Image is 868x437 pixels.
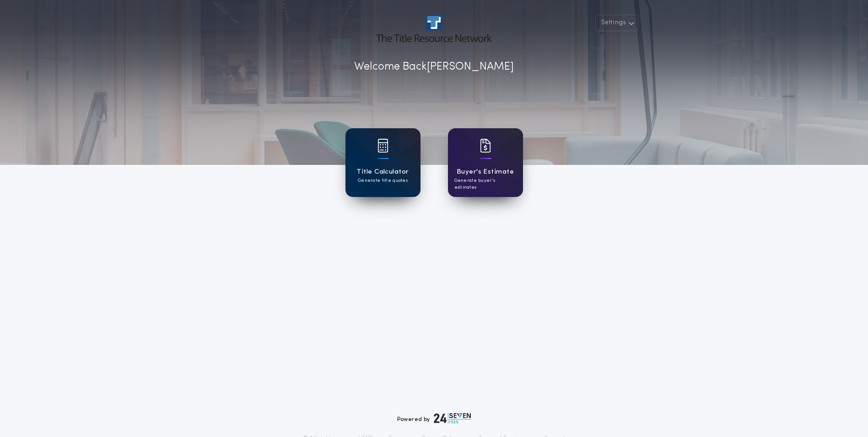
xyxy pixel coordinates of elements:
[454,177,517,191] p: Generate buyer's estimates
[434,413,471,424] img: logo
[345,128,421,197] a: card iconTitle CalculatorGenerate title quotes
[356,167,409,177] h1: Title Calculator
[376,15,491,42] img: account-logo
[397,413,471,424] div: Powered by
[595,15,638,31] button: Settings
[358,177,408,184] p: Generate title quotes
[457,167,514,177] h1: Buyer's Estimate
[354,59,514,75] p: Welcome Back [PERSON_NAME]
[448,128,523,197] a: card iconBuyer's EstimateGenerate buyer's estimates
[480,139,491,153] img: card icon
[377,139,388,153] img: card icon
